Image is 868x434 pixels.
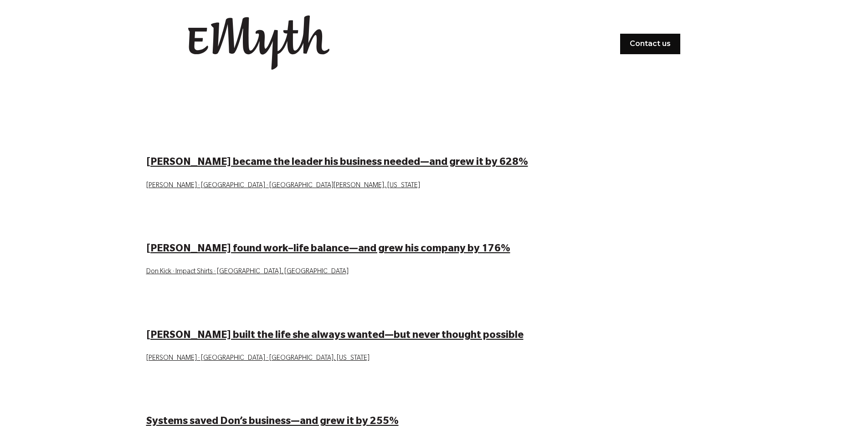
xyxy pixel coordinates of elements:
[146,181,722,192] p: [PERSON_NAME] · [GEOGRAPHIC_DATA] · [GEOGRAPHIC_DATA][PERSON_NAME], [US_STATE]
[146,288,178,316] img: Play Video
[146,415,722,429] h3: Systems saved Don’s business—and grew it by 255%
[146,115,178,143] img: Play Video
[146,243,722,257] h3: [PERSON_NAME] found work–life balance—and grew his company by 176%
[146,267,722,278] p: Don Kick · Impact Shirts · [GEOGRAPHIC_DATA], [GEOGRAPHIC_DATA]
[146,202,178,230] img: Play Video
[188,15,330,70] img: EMyth
[146,288,722,364] a: Play Video Play Video [PERSON_NAME] built the life she always wanted—but never thought possible [...
[146,115,722,191] a: Play Video Play Video [PERSON_NAME] became the leader his business needed—and grew it by 628% [PE...
[146,375,178,403] img: Play Video
[146,202,722,278] a: Play Video Play Video [PERSON_NAME] found work–life balance—and grew his company by 176% Don Kick...
[146,329,722,343] h3: [PERSON_NAME] built the life she always wanted—but never thought possible
[620,34,680,54] a: Contact us
[146,353,722,364] p: [PERSON_NAME] · [GEOGRAPHIC_DATA] · [GEOGRAPHIC_DATA], [US_STATE]
[146,156,722,170] h3: [PERSON_NAME] became the leader his business needed—and grew it by 628%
